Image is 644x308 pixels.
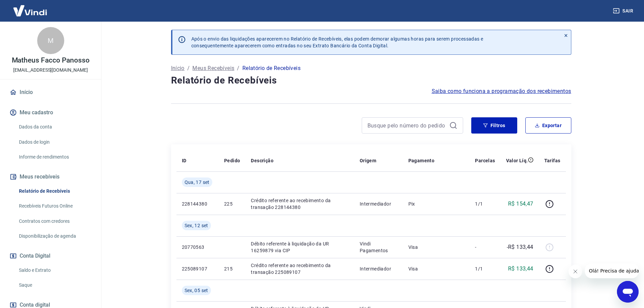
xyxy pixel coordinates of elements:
[525,117,571,134] button: Exportar
[432,87,571,95] a: Saiba como funciona a programação dos recebimentos
[185,179,210,186] span: Qua, 17 set
[360,240,398,254] p: Vindi Pagamentos
[408,200,464,207] p: Pix
[191,35,483,49] p: Após o envio das liquidações aparecerem no Relatório de Recebíveis, elas podem demorar algumas ho...
[185,222,208,229] span: Sex, 12 set
[251,157,273,164] p: Descrição
[16,214,93,228] a: Contratos com credores
[242,64,301,72] p: Relatório de Recebíveis
[585,263,639,278] iframe: Mensagem da empresa
[360,265,398,272] p: Intermediador
[506,157,528,164] p: Valor Líq.
[8,248,93,263] button: Conta Digital
[251,197,349,211] p: Crédito referente ao recebimento da transação 228144380
[475,200,495,207] p: 1/1
[569,265,582,278] iframe: Fechar mensagem
[16,263,93,277] a: Saldo e Extrato
[187,64,190,72] p: /
[182,157,187,164] p: ID
[507,243,533,251] p: -R$ 133,44
[612,5,636,17] button: Sair
[16,229,93,243] a: Disponibilização de agenda
[508,200,533,208] p: R$ 154,47
[16,120,93,134] a: Dados da conta
[182,265,213,272] p: 225089107
[471,117,517,134] button: Filtros
[182,200,213,207] p: 228144380
[408,244,464,251] p: Visa
[171,64,185,72] a: Início
[251,262,349,276] p: Crédito referente ao recebimento da transação 225089107
[237,64,239,72] p: /
[182,244,213,251] p: 20770563
[16,150,93,164] a: Informe de rendimentos
[408,157,435,164] p: Pagamento
[8,169,93,184] button: Meus recebíveis
[508,265,533,273] p: R$ 133,44
[16,135,93,149] a: Dados de login
[8,85,93,100] a: Início
[617,281,639,303] iframe: Botão para abrir a janela de mensagens
[475,157,495,164] p: Parcelas
[224,200,240,207] p: 225
[192,64,234,72] a: Meus Recebíveis
[12,57,90,64] p: Matheus Facco Panosso
[185,287,208,294] span: Sex, 05 set
[171,74,571,87] h4: Relatório de Recebíveis
[224,157,240,164] p: Pedido
[16,184,93,198] a: Relatório de Recebíveis
[251,240,349,254] p: Débito referente à liquidação da UR 16259879 via CIP
[475,244,495,251] p: -
[475,265,495,272] p: 1/1
[544,157,560,164] p: Tarifas
[8,0,52,21] img: Vindi
[367,120,447,131] input: Busque pelo número do pedido
[360,157,376,164] p: Origem
[16,278,93,292] a: Saque
[4,5,57,10] span: Olá! Precisa de ajuda?
[37,27,64,54] div: M
[8,105,93,120] button: Meu cadastro
[16,199,93,213] a: Recebíveis Futuros Online
[360,200,398,207] p: Intermediador
[408,265,464,272] p: Visa
[13,67,88,74] p: [EMAIL_ADDRESS][DOMAIN_NAME]
[224,265,240,272] p: 215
